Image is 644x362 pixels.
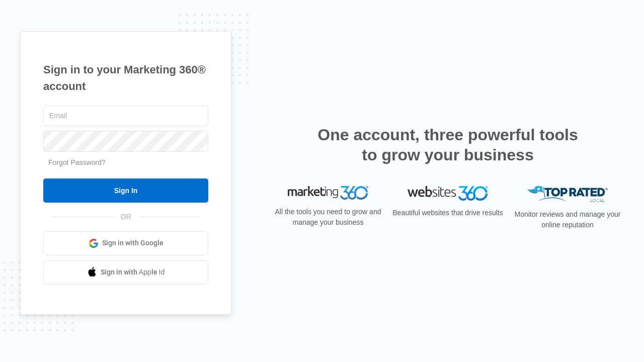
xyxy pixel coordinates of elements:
[391,208,504,218] p: Beautiful websites that drive results
[43,260,208,285] a: Sign in with Apple Id
[114,212,138,222] span: OR
[272,207,384,228] p: All the tools you need to grow and manage your business
[288,186,368,200] img: Marketing 360
[101,267,165,278] span: Sign in with Apple Id
[43,105,208,126] input: Email
[43,178,208,203] input: Sign In
[511,209,624,230] p: Monitor reviews and manage your online reputation
[102,238,164,248] span: Sign in with Google
[43,231,208,255] a: Sign in with Google
[527,186,608,203] img: Top Rated Local
[314,125,581,165] h2: One account, three powerful tools to grow your business
[408,186,488,201] img: Websites 360
[43,61,208,95] h1: Sign in to your Marketing 360® account
[48,158,106,166] a: Forgot Password?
